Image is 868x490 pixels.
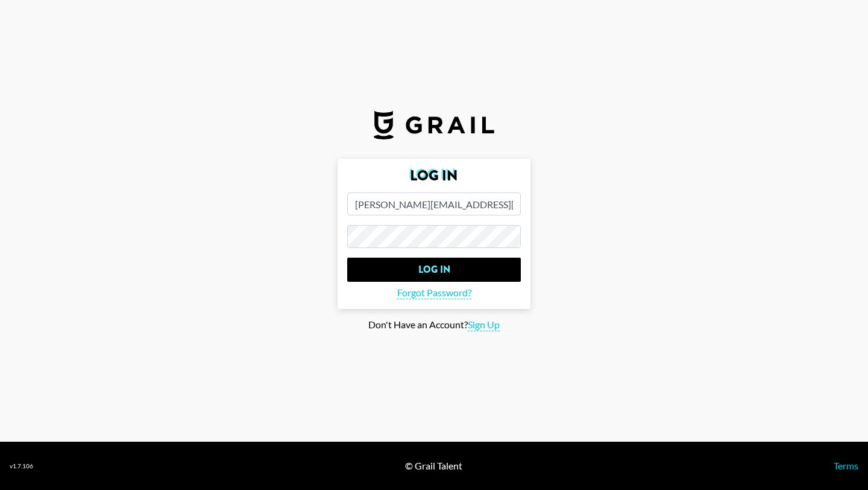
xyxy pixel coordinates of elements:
h2: Log In [347,168,521,183]
span: Sign Up [468,319,500,331]
input: Log In [347,258,521,282]
div: Don't Have an Account? [10,319,858,331]
div: © Grail Talent [405,460,462,472]
a: Terms [834,460,858,471]
div: v 1.7.106 [10,462,33,470]
input: Email [347,192,521,215]
img: Grail Talent Logo [374,110,494,139]
span: Forgot Password? [397,287,471,299]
